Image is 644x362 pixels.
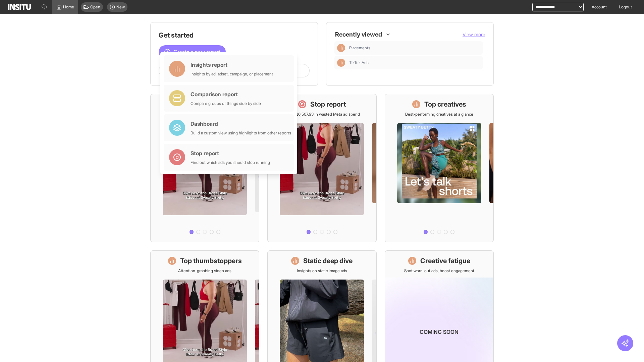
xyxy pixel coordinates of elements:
span: Placements [349,45,370,51]
img: Logo [8,4,31,10]
h1: Stop report [310,100,346,109]
button: View more [463,31,485,38]
div: Compare groups of things side by side [191,101,261,106]
div: Build a custom view using highlights from other reports [191,130,291,136]
a: Stop reportSave £26,507.93 in wasted Meta ad spend [267,94,376,242]
div: Insights [337,44,345,52]
span: TikTok Ads [349,60,480,65]
h1: Get started [159,31,310,40]
button: Create a new report [159,45,226,59]
p: Best-performing creatives at a glance [405,112,473,117]
a: What's live nowSee all active ads instantly [150,94,259,242]
span: Placements [349,45,480,51]
span: View more [463,32,485,37]
a: Top creativesBest-performing creatives at a glance [385,94,494,242]
span: Create a new report [173,48,220,56]
h1: Top thumbstoppers [180,256,242,265]
div: Dashboard [191,120,291,128]
span: Open [90,4,100,10]
h1: Top creatives [424,100,466,109]
p: Insights on static image ads [297,268,347,274]
p: Save £26,507.93 in wasted Meta ad spend [284,112,360,117]
div: Insights by ad, adset, campaign, or placement [191,71,273,77]
div: Find out which ads you should stop running [191,160,270,165]
div: Comparison report [191,90,261,98]
div: Insights [337,59,345,67]
span: TikTok Ads [349,60,369,65]
h1: Static deep dive [303,256,353,265]
p: Attention-grabbing video ads [178,268,231,274]
div: Stop report [191,149,270,157]
div: Insights report [191,61,273,69]
span: Home [63,4,74,10]
span: New [116,4,125,10]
